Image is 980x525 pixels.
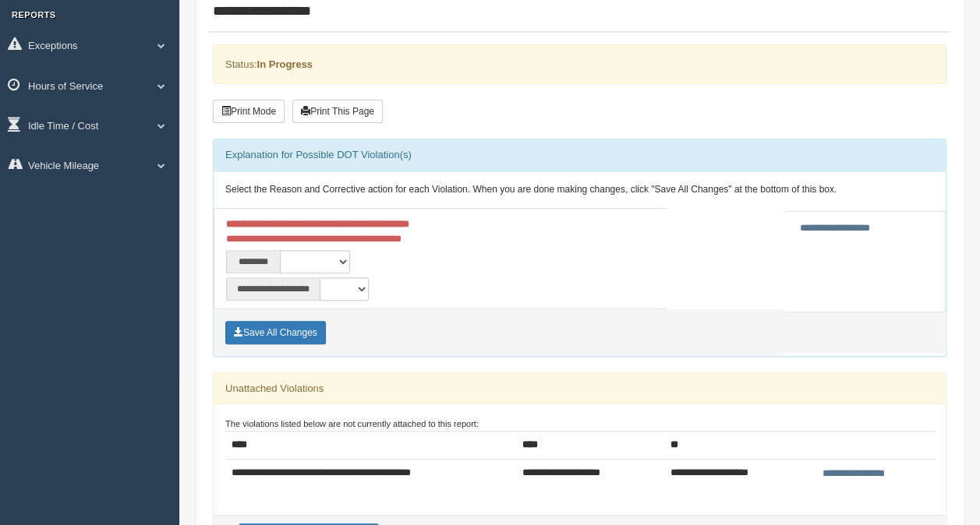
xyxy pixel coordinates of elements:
div: Explanation for Possible DOT Violation(s) [214,139,946,171]
button: Save [225,321,326,344]
div: Status: [213,44,946,84]
small: The violations listed below are not currently attached to this report: [225,419,479,428]
div: Select the Reason and Corrective action for each Violation. When you are done making changes, cli... [214,171,946,209]
strong: In Progress [256,58,313,70]
div: Unattached Violations [214,373,946,404]
button: Print Mode [213,100,285,123]
button: Print This Page [292,100,383,123]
